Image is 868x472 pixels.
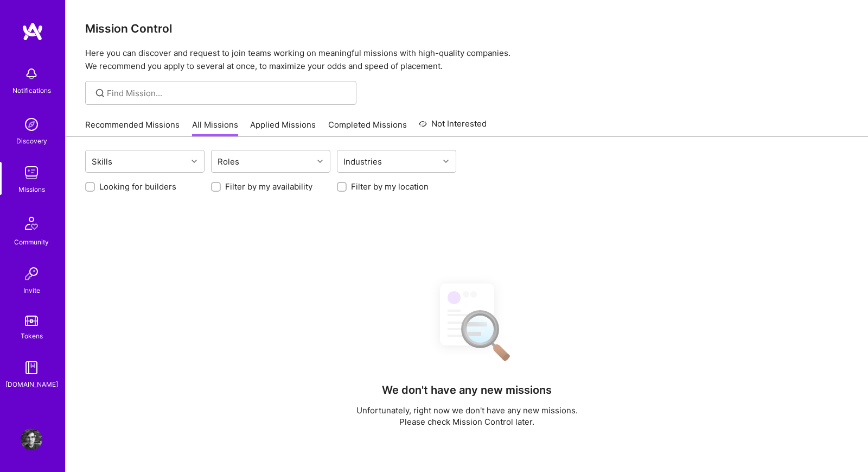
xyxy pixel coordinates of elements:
img: Invite [21,263,42,285]
a: Applied Missions [250,119,316,137]
i: icon SearchGrey [94,87,106,99]
h4: We don't have any new missions [382,383,552,397]
a: All Missions [192,119,238,137]
a: Recommended Missions [85,119,180,137]
i: icon Chevron [192,159,197,164]
label: Looking for builders [99,181,176,192]
div: Skills [89,154,115,169]
div: Industries [341,154,385,169]
img: No Results [421,274,513,369]
div: Tokens [21,330,43,342]
a: User Avatar [18,429,45,450]
img: User Avatar [21,429,42,450]
label: Filter by my availability [225,181,312,192]
div: Community [14,236,49,248]
img: logo [22,22,43,41]
p: Please check Mission Control later. [356,416,578,427]
div: Missions [18,184,45,195]
img: discovery [21,114,42,135]
div: [DOMAIN_NAME] [5,379,58,390]
a: Not Interested [419,117,487,137]
div: Invite [23,285,40,296]
div: Discovery [16,135,47,147]
img: teamwork [21,162,42,184]
div: Notifications [12,85,51,96]
img: bell [21,63,42,85]
label: Filter by my location [351,181,429,192]
i: icon Chevron [317,159,323,164]
p: Here you can discover and request to join teams working on meaningful missions with high-quality ... [85,47,848,73]
a: Completed Missions [328,119,407,137]
h3: Mission Control [85,22,848,35]
input: Find Mission... [107,87,348,99]
div: Roles [215,154,242,169]
i: icon Chevron [443,159,449,164]
img: Community [18,210,44,236]
img: guide book [21,357,42,379]
p: Unfortunately, right now we don't have any new missions. [356,405,578,416]
img: tokens [25,316,38,326]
